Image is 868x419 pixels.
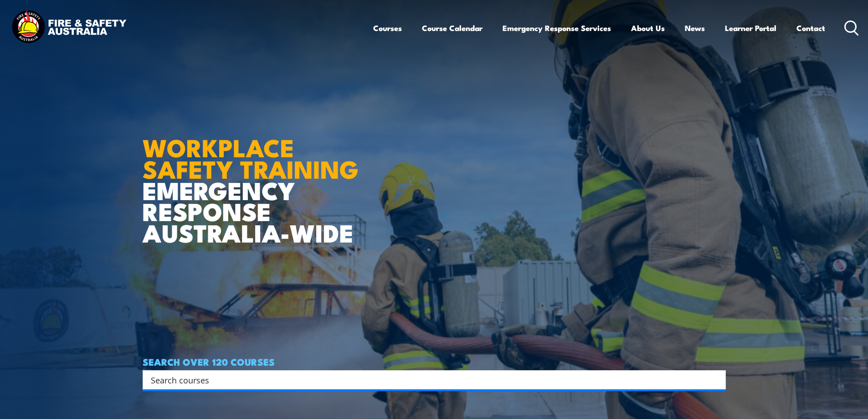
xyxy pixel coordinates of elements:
[373,16,402,40] a: Courses
[631,16,665,40] a: About Us
[725,16,776,40] a: Learner Portal
[153,373,708,386] form: Search form
[143,128,359,187] strong: WORKPLACE SAFETY TRAINING
[710,373,723,386] button: Search magnifier button
[503,16,611,40] a: Emergency Response Services
[143,357,726,367] h4: SEARCH OVER 120 COURSES
[685,16,705,40] a: News
[422,16,483,40] a: Course Calendar
[796,16,825,40] a: Contact
[143,114,365,243] h1: EMERGENCY RESPONSE AUSTRALIA-WIDE
[151,373,706,387] input: Search input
